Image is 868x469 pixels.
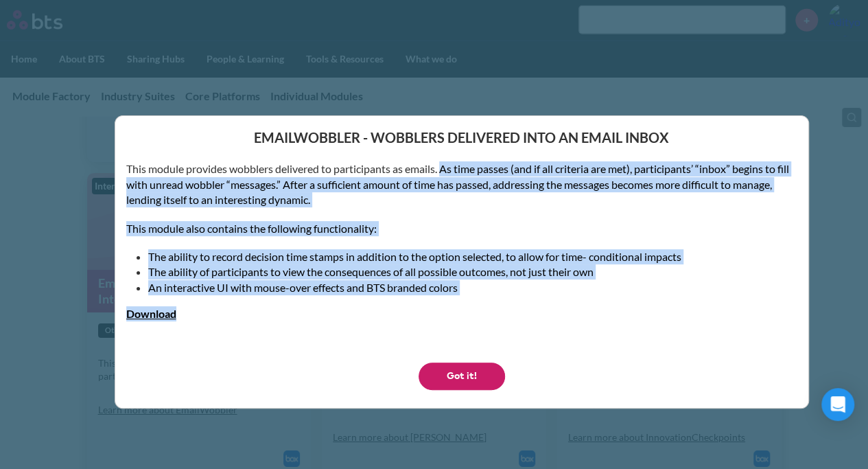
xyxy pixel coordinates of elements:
li: The ability to record decision time stamps in addition to the option selected, to allow for time-... [148,249,786,264]
li: The ability of participants to view the consequences of all possible outcomes, not just their own [148,264,786,279]
header: EmailWobbler - Wobblers Delivered Into an Email Inbox [126,127,797,148]
button: Got it! [419,363,505,390]
div: Open Intercom Messenger [821,388,854,421]
p: This module provides wobblers delivered to participants as emails. As time passes (and if all cri... [126,161,797,207]
p: This module also contains the following functionality: [126,221,797,236]
li: An interactive UI with mouse-over effects and BTS branded colors [148,280,786,295]
a: Download [126,307,176,320]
